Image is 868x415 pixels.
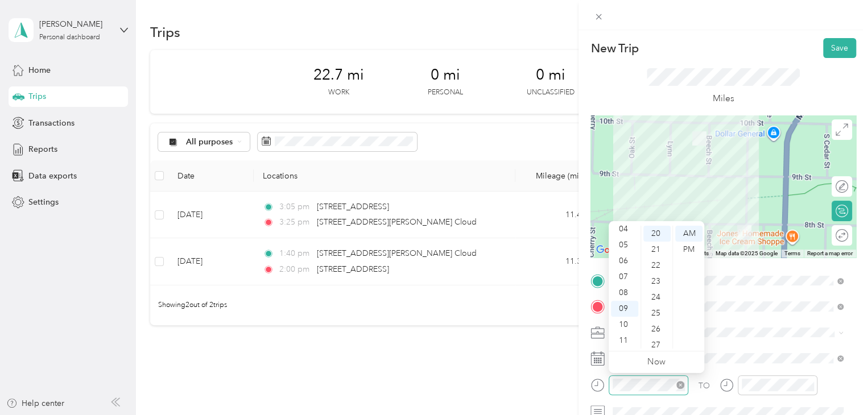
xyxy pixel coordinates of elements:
[643,289,671,305] div: 24
[643,305,671,321] div: 25
[590,40,638,56] p: New Trip
[643,273,671,289] div: 23
[676,381,684,389] span: close-circle
[611,269,638,285] div: 07
[807,250,853,256] a: Report a map error
[823,38,856,58] button: Save
[611,237,638,253] div: 05
[643,321,671,337] div: 26
[784,250,800,256] a: Terms (opens in new tab)
[611,301,638,317] div: 09
[593,243,631,258] img: Google
[716,250,778,256] span: Map data ©2025 Google
[643,242,671,258] div: 21
[675,226,702,242] div: AM
[643,337,671,353] div: 27
[643,258,671,273] div: 22
[611,285,638,301] div: 08
[611,333,638,348] div: 11
[713,92,734,106] p: Miles
[698,380,710,392] div: TO
[593,243,631,258] a: Open this area in Google Maps (opens a new window)
[675,242,702,258] div: PM
[804,351,868,415] iframe: Everlance-gr Chat Button Frame
[647,356,666,367] a: Now
[643,226,671,242] div: 20
[611,221,638,237] div: 04
[611,317,638,333] div: 10
[611,253,638,269] div: 06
